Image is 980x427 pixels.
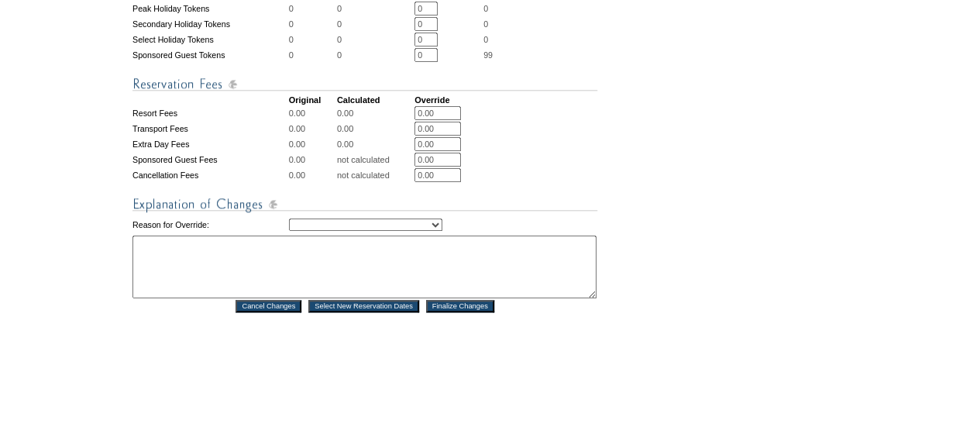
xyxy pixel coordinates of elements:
td: Peak Holiday Tokens [132,2,287,15]
td: not calculated [337,168,413,182]
td: Reason for Override: [132,215,287,234]
td: Sponsored Guest Tokens [132,48,287,62]
td: 0 [337,2,413,15]
span: 0 [483,19,488,29]
input: Finalize Changes [426,300,494,312]
td: 0 [289,2,335,15]
td: Original [289,95,335,105]
td: Resort Fees [132,106,287,120]
td: Extra Day Fees [132,137,287,151]
td: 0 [337,33,413,46]
span: 0 [483,4,488,13]
td: 0.00 [289,137,335,151]
td: Transport Fees [132,122,287,136]
td: 0 [289,17,335,31]
td: 0.00 [337,106,413,120]
td: Sponsored Guest Fees [132,153,287,167]
td: 0.00 [289,153,335,167]
td: 0 [337,17,413,31]
td: 0.00 [337,137,413,151]
td: 0 [337,48,413,62]
img: Reservation Fees [132,74,597,94]
td: Override [414,95,482,105]
td: 0 [289,48,335,62]
input: Select New Reservation Dates [308,300,419,312]
td: Calculated [337,95,413,105]
span: 0 [483,35,488,44]
td: Cancellation Fees [132,168,287,182]
td: not calculated [337,153,413,167]
td: 0.00 [289,122,335,136]
td: Select Holiday Tokens [132,33,287,46]
td: 0.00 [289,168,335,182]
td: Secondary Holiday Tokens [132,17,287,31]
input: Cancel Changes [236,300,301,312]
td: 0 [289,33,335,46]
td: 0.00 [337,122,413,136]
span: 99 [483,50,493,60]
img: Explanation of Changes [132,195,597,214]
td: 0.00 [289,106,335,120]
